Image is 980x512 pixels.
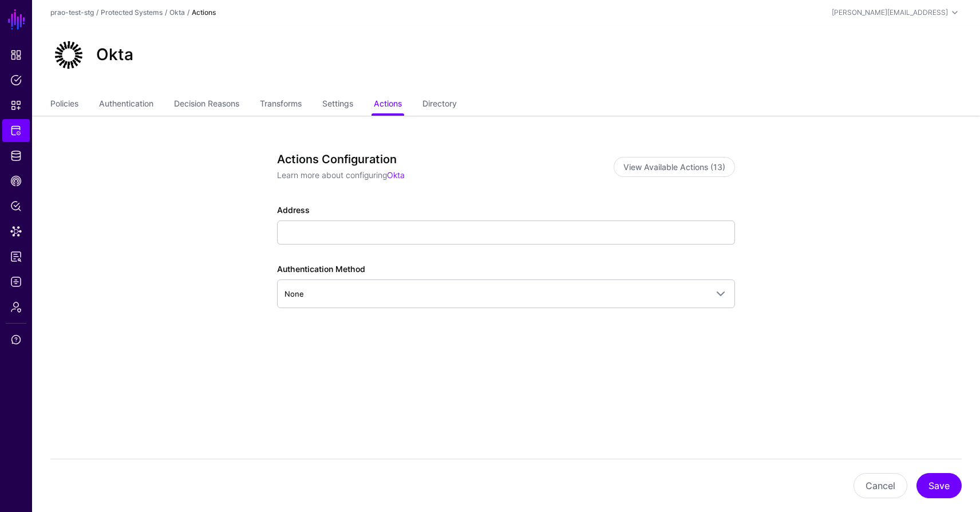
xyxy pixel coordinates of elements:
[832,7,948,18] div: [PERSON_NAME][EMAIL_ADDRESS]
[10,74,22,86] span: Policies
[174,94,239,116] a: Decision Reasons
[853,473,907,498] button: Cancel
[10,301,22,313] span: Admin
[2,195,30,218] a: Policy Lens
[185,7,192,18] div: /
[2,270,30,293] a: Logs
[387,170,405,180] a: Okta
[422,94,457,116] a: Directory
[99,94,153,116] a: Authentication
[2,144,30,167] a: Identity Data Fabric
[50,8,94,17] a: prao-test-stg
[277,169,604,181] p: Learn more about configuring
[916,473,962,498] button: Save
[96,45,133,65] h2: Okta
[10,251,22,262] span: Reports
[10,276,22,287] span: Logs
[2,69,30,92] a: Policies
[101,8,163,17] a: Protected Systems
[322,94,353,116] a: Settings
[10,175,22,187] span: CAEP Hub
[7,7,26,32] a: SGNL
[374,94,402,116] a: Actions
[2,296,30,318] a: Admin
[192,8,216,17] strong: Actions
[169,8,185,17] a: Okta
[10,49,22,61] span: Dashboard
[2,170,30,192] a: CAEP Hub
[10,150,22,162] span: Identity Data Fabric
[614,157,735,177] button: View Available Actions (13)
[277,152,604,166] h3: Actions Configuration
[2,220,30,243] a: Data Lens
[10,125,22,136] span: Protected Systems
[50,37,87,73] img: svg+xml;base64,PHN2ZyB3aWR0aD0iNjQiIGhlaWdodD0iNjQiIHZpZXdCb3g9IjAgMCA2NCA2NCIgZmlsbD0ibm9uZSIgeG...
[284,289,304,298] span: None
[10,226,22,237] span: Data Lens
[10,100,22,111] span: Snippets
[94,7,101,18] div: /
[277,263,365,275] label: Authentication Method
[2,44,30,66] a: Dashboard
[2,94,30,117] a: Snippets
[163,7,169,18] div: /
[2,119,30,142] a: Protected Systems
[50,94,78,116] a: Policies
[260,94,302,116] a: Transforms
[277,204,310,216] label: Address
[2,245,30,268] a: Reports
[10,200,22,212] span: Policy Lens
[10,334,22,345] span: Support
